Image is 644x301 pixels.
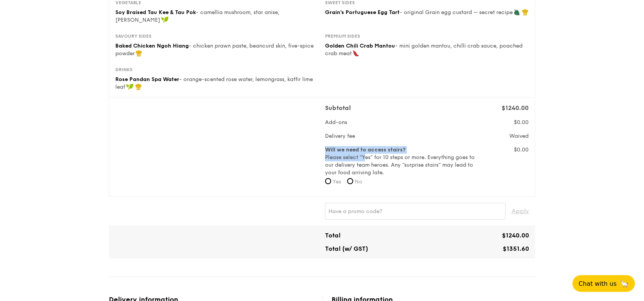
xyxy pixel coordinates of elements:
[522,9,529,16] img: icon-chef-hat.a58ddaea.svg
[325,43,395,49] span: Golden Chili Crab Mantou
[325,178,331,184] input: Yes
[512,203,529,220] span: Apply
[513,9,520,16] img: icon-vegetarian.fe4039eb.svg
[514,147,529,153] span: $0.00
[115,9,279,23] span: - camellia mushroom, star anise, [PERSON_NAME]
[502,104,529,111] span: $1240.00
[126,83,134,90] img: icon-vegan.f8ff3823.svg
[620,279,629,288] span: 🦙
[115,43,314,57] span: - chicken prawn paste, beancurd skin, five-spice powder
[115,76,179,83] span: Rose Pandan Spa Water
[514,119,529,126] span: $0.00
[325,9,400,16] span: Grain's Portuguese Egg Tart
[115,9,196,16] span: ⁠Soy Braised Tau Kee & Tau Pok
[325,232,341,239] span: Total
[325,146,476,177] label: Please select “Yes” for 10 steps or more. Everything goes to our delivery team heroes. Any “surpr...
[115,33,319,39] div: Savoury sides
[355,178,362,185] span: No
[115,43,189,49] span: Baked Chicken Ngoh Hiang
[502,232,529,239] span: $1240.00
[347,178,353,184] input: No
[325,203,505,220] input: Have a promo code?
[135,50,142,57] img: icon-chef-hat.a58ddaea.svg
[572,275,635,292] button: Chat with us🦙
[333,178,341,185] span: Yes
[161,16,169,23] img: icon-vegan.f8ff3823.svg
[115,76,313,90] span: - orange-scented rose water, lemongrass, kaffir lime leaf
[325,147,405,153] b: Will we need to access stairs?
[579,280,617,287] span: Chat with us
[352,50,359,57] img: icon-spicy.37a8142b.svg
[325,33,529,39] div: Premium sides
[325,119,347,126] span: Add-ons
[325,245,368,252] span: Total (w/ GST)
[325,43,523,57] span: - mini golden mantou, chilli crab sauce, poached crab meat
[509,133,529,139] span: Waived
[325,104,351,111] span: Subtotal
[115,67,319,73] div: Drinks
[135,83,142,90] img: icon-chef-hat.a58ddaea.svg
[503,245,529,252] span: $1351.60
[325,133,355,139] span: Delivery fee
[400,9,513,16] span: - original Grain egg custard – secret recipe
